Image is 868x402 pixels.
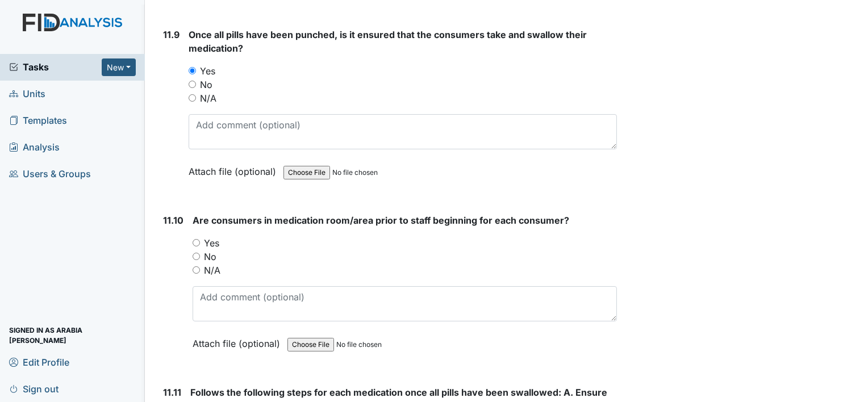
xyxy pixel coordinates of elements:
span: Signed in as Arabia [PERSON_NAME] [9,326,136,344]
input: Yes [193,239,200,246]
input: Yes [189,67,196,74]
input: N/A [189,94,196,102]
label: Yes [200,64,215,78]
label: N/A [204,263,220,277]
label: Attach file (optional) [193,330,285,350]
label: 11.9 [163,28,180,41]
label: N/A [200,91,216,105]
span: Users & Groups [9,165,91,183]
span: Are consumers in medication room/area prior to staff beginning for each consumer? [193,215,569,226]
button: New [102,58,136,76]
span: Units [9,85,45,103]
label: 11.10 [163,213,183,227]
input: No [189,81,196,88]
label: Yes [204,236,219,250]
span: Edit Profile [9,353,69,371]
span: Once all pills have been punched, is it ensured that the consumers take and swallow their medicat... [189,29,587,54]
span: Sign out [9,380,59,397]
a: Tasks [9,60,102,74]
input: N/A [193,266,200,274]
span: Analysis [9,139,60,156]
label: 11.11 [163,386,181,399]
label: No [200,78,212,91]
label: Attach file (optional) [189,158,281,178]
label: No [204,250,216,263]
input: No [193,253,200,260]
span: Templates [9,112,67,129]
